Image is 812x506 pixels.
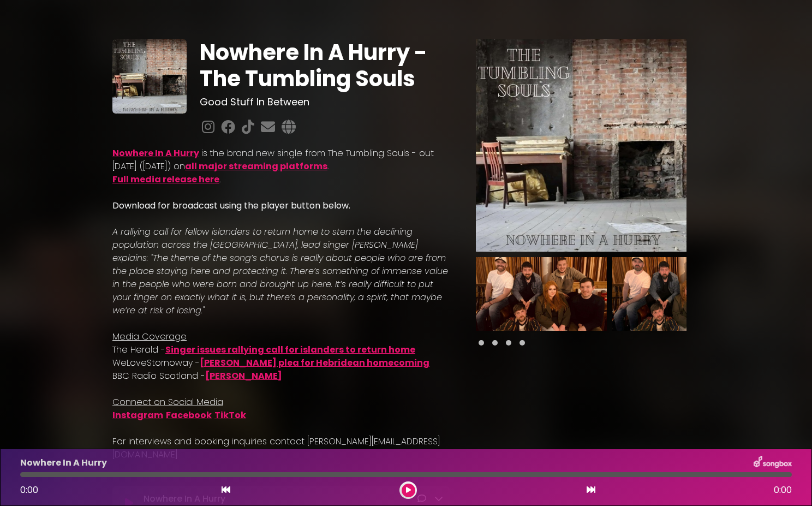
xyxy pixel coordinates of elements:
a: Full media release here [112,173,219,186]
p: . [112,173,450,186]
u: Connect on Social Media [112,396,223,408]
a: Instagram [112,409,163,421]
a: all major streaming platforms [185,160,327,172]
img: songbox-logo-white.png [754,456,792,470]
p: For interviews and booking inquiries contact [PERSON_NAME][EMAIL_ADDRESS][DOMAIN_NAME] [112,435,450,461]
p: BBC Radio Scotland - [112,370,450,383]
p: WeLoveStornoway - [112,356,450,370]
img: 6GsWanlwSEGNTrGLcpPp [612,257,743,331]
h3: Good Stuff In Between [200,96,449,108]
p: The Herald - [112,343,450,356]
h1: Nowhere In A Hurry - The Tumbling Souls [200,39,449,92]
p: Nowhere In A Hurry [20,456,107,469]
u: Media Coverage [112,330,187,343]
img: h7Oj0iWbT867Bb53q9za [476,257,607,331]
img: Main Media [476,39,686,252]
span: 0:00 [774,484,792,497]
a: Nowhere In A Hurry [112,147,199,159]
a: Singer issues rallying call for islanders to return home [165,343,415,356]
img: T6Dm3mjfRgOIulaSU6Wg [112,39,187,114]
em: A rallying call for fellow islanders to return home to stem the declining population across the [... [112,225,448,317]
a: TikTok [214,409,246,421]
span: 0:00 [20,484,38,496]
a: [PERSON_NAME] plea for Hebridean homecoming [200,356,429,369]
a: [PERSON_NAME] [205,370,282,382]
strong: Download for broadcast using the player button below. [112,199,350,212]
p: is the brand new single from The Tumbling Souls - out [DATE] ([DATE]) on . [112,147,450,173]
a: Facebook [166,409,212,421]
